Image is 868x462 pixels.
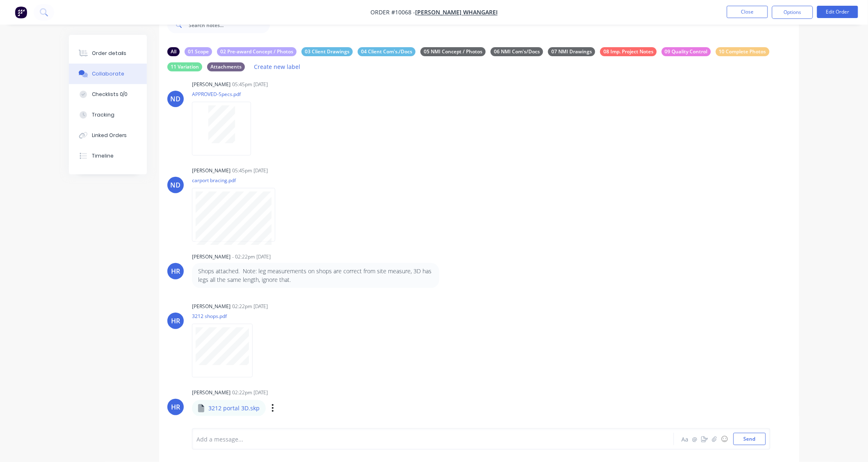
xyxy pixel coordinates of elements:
[69,43,147,64] button: Order details
[232,81,268,88] div: 05:45pm [DATE]
[208,404,260,412] p: 3212 portal 3D.skp
[232,253,271,261] div: - 02:22pm [DATE]
[680,434,690,444] button: Aa
[192,313,261,320] p: 3212 shops.pdf
[189,17,270,33] input: Search notes...
[92,50,127,57] div: Order details
[69,125,147,146] button: Linked Orders
[69,146,147,166] button: Timeline
[817,6,858,18] button: Edit Order
[198,267,433,284] p: Shops attached. Note: leg measurements on shops are correct from site measure, 3D has legs all th...
[92,111,114,119] div: Tracking
[727,6,768,18] button: Close
[232,303,268,310] div: 02:22pm [DATE]
[232,389,268,396] div: 02:22pm [DATE]
[192,389,231,396] div: [PERSON_NAME]
[92,91,128,98] div: Checklists 0/0
[185,47,212,56] div: 01 Scope
[420,47,486,56] div: 05 NMI Concept / Photos
[92,70,124,78] div: Collaborate
[662,47,711,56] div: 09 Quality Control
[171,180,181,190] div: ND
[716,47,770,56] div: 10 Complete Photos
[207,62,245,71] div: Attachments
[69,84,147,105] button: Checklists 0/0
[69,105,147,125] button: Tracking
[358,47,416,56] div: 04 Client Com's./Docs
[171,402,180,412] div: HR
[69,64,147,84] button: Collaborate
[192,253,231,261] div: [PERSON_NAME]
[171,94,181,104] div: ND
[192,303,231,310] div: [PERSON_NAME]
[548,47,595,56] div: 07 NMI Drawings
[491,47,543,56] div: 06 NMI Com's/Docs
[192,177,283,184] p: carport bracing.pdf
[217,47,297,56] div: 02 Pre-award Concept / Photos
[92,132,127,139] div: Linked Orders
[250,61,305,72] button: Create new label
[192,91,259,98] p: APPROVED-Specs.pdf
[192,81,231,88] div: [PERSON_NAME]
[92,152,114,160] div: Timeline
[772,6,813,19] button: Options
[167,62,202,71] div: 11 Variation
[690,434,700,444] button: @
[192,167,231,174] div: [PERSON_NAME]
[733,433,766,445] button: Send
[15,6,27,18] img: Factory
[600,47,657,56] div: 08 Imp. Project Notes
[370,9,415,16] span: Order #10068 -
[415,9,498,16] a: [PERSON_NAME] Whangarei
[302,47,353,56] div: 03 Client Drawings
[171,266,180,276] div: HR
[167,47,180,56] div: All
[171,316,180,326] div: HR
[720,434,729,444] button: ☺
[232,167,268,174] div: 05:45pm [DATE]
